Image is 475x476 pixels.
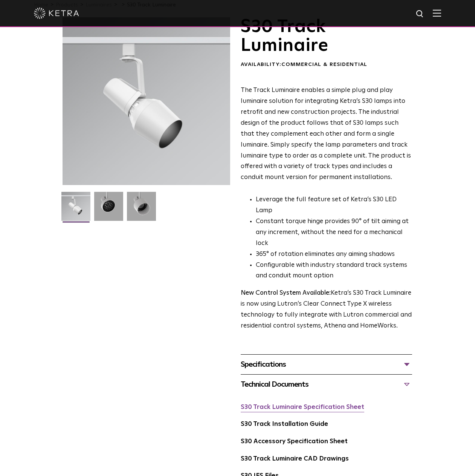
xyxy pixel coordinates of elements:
[256,260,412,282] li: Configurable with industry standard track systems and conduit mount option
[127,192,156,227] img: 9e3d97bd0cf938513d6e
[256,194,412,216] li: Leverage the full feature set of Ketra’s S30 LED Lamp
[94,192,123,227] img: 3b1b0dc7630e9da69e6b
[61,192,90,227] img: S30-Track-Luminaire-2021-Web-Square
[241,378,412,390] div: Technical Documents
[256,249,412,260] li: 365° of rotation eliminates any aiming shadows
[241,288,412,332] p: Ketra’s S30 Track Luminaire is now using Lutron’s Clear Connect Type X wireless technology to ful...
[241,17,412,55] h1: S30 Track Luminaire
[241,438,348,445] a: S30 Accessory Specification Sheet
[281,62,367,67] span: Commercial & Residential
[34,8,79,19] img: ketra-logo-2019-white
[241,358,412,370] div: Specifications
[241,404,364,410] a: S30 Track Luminaire Specification Sheet
[241,290,331,296] strong: New Control System Available:
[433,9,441,17] img: Hamburger%20Nav.svg
[256,216,412,249] li: Constant torque hinge provides 90° of tilt aiming at any increment, without the need for a mechan...
[415,9,425,19] img: search icon
[241,456,349,462] a: S30 Track Luminaire CAD Drawings
[241,61,412,69] div: Availability:
[241,421,328,427] a: S30 Track Installation Guide
[241,87,411,181] span: The Track Luminaire enables a simple plug and play luminaire solution for integrating Ketra’s S30...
